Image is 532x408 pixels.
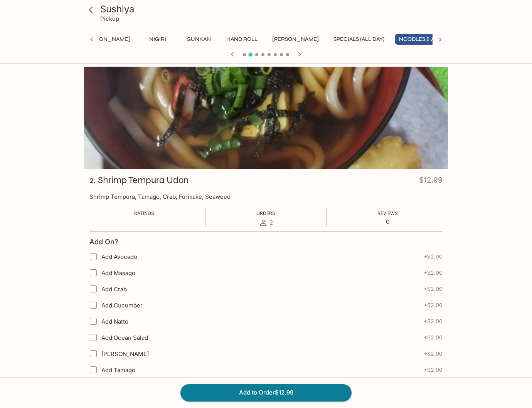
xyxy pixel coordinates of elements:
button: [PERSON_NAME] [268,34,323,45]
button: Noodles & Ala Carte [395,34,465,45]
p: Shrimp Tempura, Tamago, Crab, Furikake, Seaweed [89,193,443,200]
button: Gunkan [181,34,216,45]
button: Nigiri [140,34,175,45]
span: + $2.00 [424,286,443,292]
button: Specials (All Day) [329,34,389,45]
span: Ratings [134,210,154,216]
span: [PERSON_NAME] [101,350,149,358]
span: + $2.00 [424,254,443,260]
p: Pickup [100,15,119,22]
span: + $2.00 [424,367,443,373]
span: + $2.00 [424,351,443,357]
span: + $2.00 [424,270,443,276]
div: 2. Shrimp Tempura Udon [84,67,448,169]
span: Add Avocado [101,253,137,260]
span: Add Crab [101,285,127,293]
h4: $12.99 [419,174,443,189]
span: Reviews [377,210,398,216]
h4: Add On? [89,238,118,246]
span: Add Natto [101,318,128,325]
button: [PERSON_NAME] [79,34,134,45]
span: + $2.00 [424,334,443,341]
span: + $2.00 [424,302,443,308]
span: Add Masago [101,269,135,277]
span: Add Cucumber [101,302,143,309]
span: Orders [256,210,275,216]
span: Add Tamago [101,366,135,374]
span: Add Ocean Salad [101,334,148,341]
h3: 2. Shrimp Tempura Udon [89,174,189,186]
p: - [134,218,154,225]
h3: Sushiya [100,3,445,15]
button: Add to Order$12.99 [180,384,352,401]
span: + $2.00 [424,318,443,324]
button: Hand Roll [222,34,262,45]
span: 2 [269,219,273,226]
p: 0 [377,218,398,225]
